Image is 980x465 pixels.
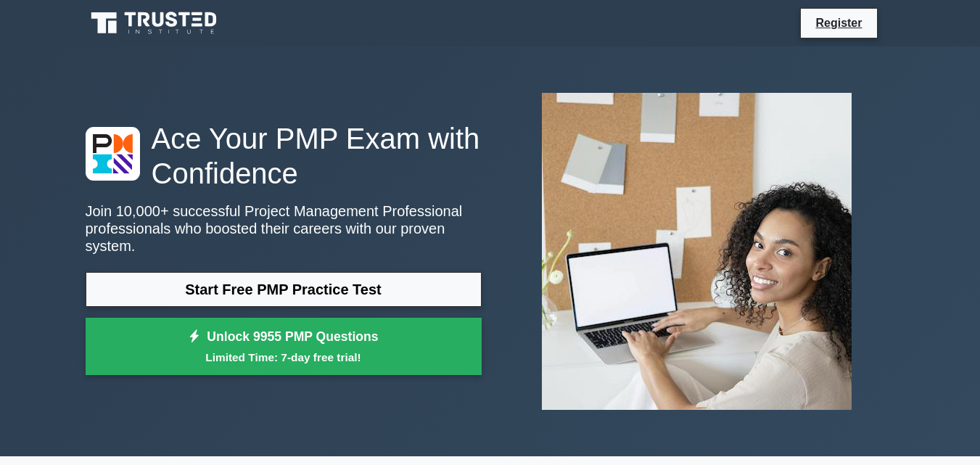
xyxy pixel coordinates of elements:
[86,272,482,307] a: Start Free PMP Practice Test
[86,121,482,191] h1: Ace Your PMP Exam with Confidence
[104,349,464,366] small: Limited Time: 7-day free trial!
[807,14,870,32] a: Register
[86,318,482,376] a: Unlock 9955 PMP QuestionsLimited Time: 7-day free trial!
[86,202,482,255] p: Join 10,000+ successful Project Management Professional professionals who boosted their careers w...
